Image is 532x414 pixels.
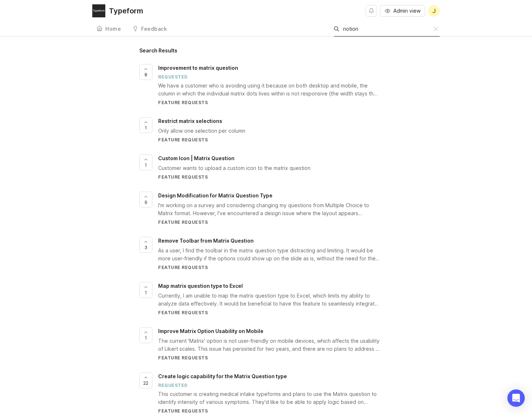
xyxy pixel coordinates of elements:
[158,65,238,71] span: Improvement to matrix question
[158,174,380,180] div: Feature Requests
[158,192,393,225] a: Design Modification for Matrix Question TypeI'm working on a survey and considering changing my q...
[139,372,152,388] button: 22
[158,82,380,98] div: We have a customer who is avoiding using it because on both desktop and mobile, the column in whi...
[109,7,143,14] div: Typeform
[144,199,147,205] span: 9
[432,7,436,15] span: J
[158,237,393,270] a: Remove Toolbar from Matrix QuestionAs a user, I find the toolbar in the matrix question type dist...
[158,337,380,353] div: The current 'Matrix' option is not user-friendly on mobile devices, which affects the usability o...
[393,7,421,14] span: Admin view
[141,26,167,31] div: Feedback
[158,99,380,106] div: Feature Requests
[139,117,152,133] button: 1
[145,290,147,296] span: 1
[507,389,525,407] div: Open Intercom Messenger
[145,162,147,168] span: 1
[158,264,380,270] div: Feature Requests
[158,355,380,361] div: Feature Requests
[158,327,393,361] a: Improve Matrix Option Usability on MobileThe current 'Matrix' option is not user-friendly on mobi...
[366,5,377,17] button: Notifications
[158,282,393,316] a: Map matrix question type to ExcelCurrently, I am unable to map the matrix question type to Excel,...
[158,372,393,414] a: Create logic capability for the Matrix Question typerequestedThis customer is creating medical in...
[158,155,235,161] span: Custom Icon | Matrix Question
[158,247,380,263] div: As a user, I find the toolbar in the matrix question type distracting and limiting. It would be m...
[158,292,380,308] div: Currently, I am unable to map the matrix question type to Excel, which limits my ability to analy...
[139,64,152,80] button: 8
[128,22,171,37] a: Feedback
[158,219,380,225] div: Feature Requests
[144,72,147,78] span: 8
[158,310,380,316] div: Feature Requests
[158,238,254,244] span: Remove Toolbar from Matrix Question
[158,127,380,135] div: Only allow one selection per column
[143,380,148,386] span: 22
[158,118,222,124] span: Restrict matrix selections
[144,244,147,251] span: 3
[139,327,152,343] button: 1
[158,390,380,406] div: This customer is creating medical intake typeforms and plans to use the Matrix question to identi...
[139,192,152,208] button: 9
[92,4,105,17] img: Typeform logo
[145,125,147,131] span: 1
[428,5,440,17] button: J
[139,154,152,170] button: 1
[139,282,152,298] button: 1
[158,201,380,217] div: I'm working on a survey and considering changing my questions from Multiple Choice to Matrix form...
[145,335,147,341] span: 1
[158,164,380,172] div: Customer wants to upload a custom icon to the matrix question
[158,283,243,289] span: Map matrix question type to Excel
[380,5,425,17] button: Admin view
[105,26,121,31] div: Home
[158,137,380,143] div: Feature Requests
[139,237,152,253] button: 3
[158,64,393,106] a: Improvement to matrix questionrequestedWe have a customer who is avoiding using it because on bot...
[158,408,380,414] div: Feature Requests
[158,382,188,388] div: requested
[158,373,287,379] span: Create logic capability for the Matrix Question type
[158,154,393,180] a: Custom Icon | Matrix QuestionCustomer wants to upload a custom icon to the matrix questionFeature...
[158,192,273,199] span: Design Modification for Matrix Question Type
[158,328,263,334] span: Improve Matrix Option Usability on Mobile
[92,22,125,37] a: Home
[158,117,393,143] a: Restrict matrix selectionsOnly allow one selection per columnFeature Requests
[158,74,188,80] div: requested
[139,48,393,53] h1: Search Results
